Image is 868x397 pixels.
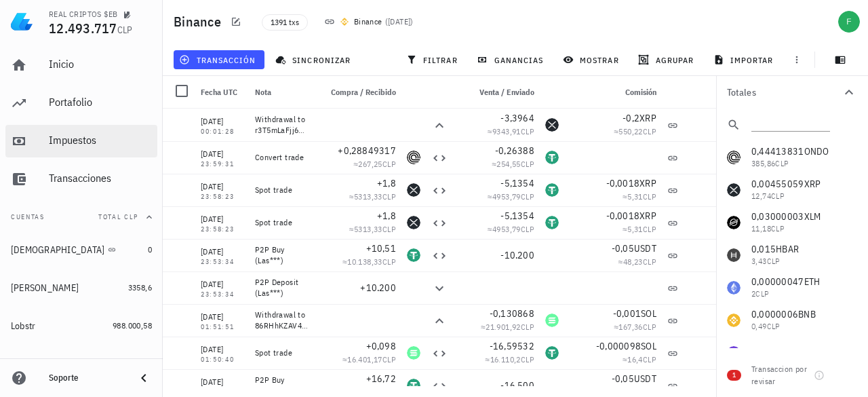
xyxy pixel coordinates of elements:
div: 00:01:28 [201,128,244,135]
span: -0,0018 [606,210,640,222]
a: Portafolio [5,87,157,119]
div: P2P Buy (Las***) [255,375,309,396]
button: transacción [174,50,264,69]
span: 1391 txs [271,15,299,30]
span: 5,31 [627,191,643,202]
span: 48,23 [623,257,643,267]
span: ≈ [614,126,656,136]
span: CLP [521,354,534,364]
span: 5313,33 [354,191,382,202]
div: [PERSON_NAME] [11,282,79,294]
div: [DATE] [201,212,244,226]
img: 270.png [340,18,349,26]
span: [DATE] [388,16,410,26]
div: USDT-icon [545,216,559,229]
span: CLP [521,224,534,234]
span: CLP [643,322,656,332]
span: Compra / Recibido [331,87,396,97]
span: 5313,33 [354,224,382,234]
span: +10,51 [366,242,397,254]
span: 21.901,92 [486,322,521,332]
div: Inicio [49,58,152,71]
div: P2P Deposit (Las***) [255,277,309,299]
span: Total CLP [98,212,138,221]
div: avatar [838,11,860,33]
div: Withdrawal to r3T5mLaFjj6NmQU4Xu7sxDaudLx8qC5v1W [255,114,309,136]
span: 1 [732,370,736,381]
div: [DATE] [201,245,244,259]
span: -0,2 [623,112,639,124]
span: +0,098 [366,340,397,352]
span: CLP [382,191,396,202]
span: -5,1354 [500,177,534,189]
span: Comisión [625,87,656,97]
div: Coin Ex [11,358,40,370]
span: importar [716,54,774,65]
div: P2P Buy (Las***) [255,244,309,266]
span: -0,05 [612,373,634,385]
div: Nota [250,76,315,109]
span: Fecha UTC [201,87,237,97]
span: ≈ [488,126,534,136]
div: REAL CRIPTOS $EB [49,9,117,20]
span: 5,31 [627,224,643,234]
div: [DATE] [201,310,244,324]
span: 254,55 [496,159,520,169]
span: -0,26388 [495,145,534,157]
div: CLP-icon [545,248,559,262]
span: ≈ [492,159,534,169]
div: XRP-icon [407,216,420,229]
div: XRP-icon [545,118,559,132]
button: ganancias [471,50,552,69]
span: -5,1354 [500,210,534,222]
div: 23:58:23 [201,226,244,233]
span: +16,72 [366,373,397,385]
div: USDT-icon [407,248,420,262]
span: ≈ [486,354,534,364]
span: ≈ [623,191,656,202]
div: 23:53:34 [201,291,244,298]
span: 16.110,2 [490,354,521,364]
span: ≈ [623,354,656,364]
span: +0,28849317 [338,145,396,157]
span: agrupar [641,54,694,65]
span: ≈ [623,224,656,234]
span: transacción [182,54,256,65]
div: Compra / Recibido [315,76,401,109]
button: Totales [716,76,868,109]
span: CLP [382,354,396,364]
a: Inicio [5,49,157,81]
span: ≈ [488,224,534,234]
span: CLP [643,257,656,267]
span: 9343,91 [492,126,521,136]
span: 3358,6 [128,282,152,292]
span: -0,130868 [490,307,534,320]
span: -0,000098 [596,340,641,352]
div: Withdrawal to 86RHhKZAV4HGaPNEahws9NnQavWwckoEyNzEvwGhwsr1 [255,309,309,331]
div: 01:51:51 [201,324,244,330]
div: Spot trade [255,185,309,195]
div: Portafolio [49,96,152,109]
a: [DEMOGRAPHIC_DATA] 0 [5,233,157,266]
span: sincronizar [278,54,351,65]
button: importar [707,50,782,69]
span: filtrar [409,54,458,65]
span: ≈ [342,354,396,364]
span: -0,0018 [606,177,640,189]
span: 267,25 [358,159,382,169]
button: filtrar [401,50,466,69]
span: Venta / Enviado [479,87,534,97]
div: [DATE] [201,278,244,291]
span: CLP [521,322,534,332]
span: 4953,79 [492,191,521,202]
span: CLP [382,257,396,267]
div: USDT-icon [545,151,559,164]
span: XRP [639,177,656,189]
div: 23:59:31 [201,161,244,168]
div: Comisión [564,76,662,109]
div: Soporte [49,373,125,383]
span: -0,05 [612,242,634,254]
div: Spot trade [255,347,309,358]
h1: Binance [174,11,226,33]
span: CLP [521,159,534,169]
